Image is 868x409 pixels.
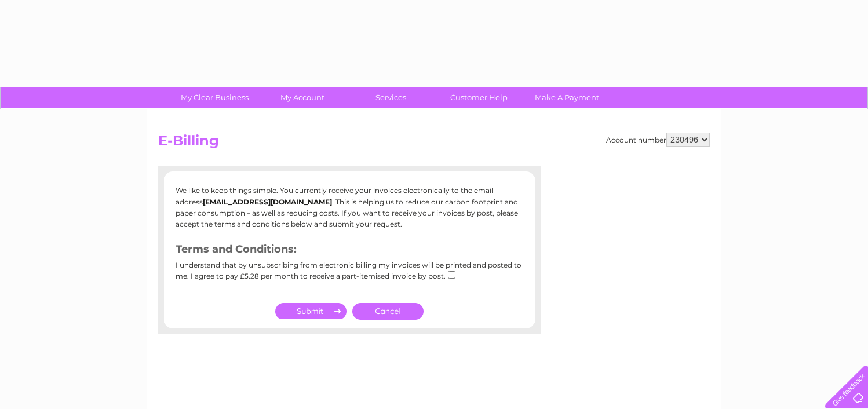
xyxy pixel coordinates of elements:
div: I understand that by unsubscribing from electronic billing my invoices will be printed and posted... [176,261,523,289]
h2: E-Billing [158,133,710,155]
b: [EMAIL_ADDRESS][DOMAIN_NAME] [203,198,332,206]
input: Submit [275,303,347,319]
p: We like to keep things simple. You currently receive your invoices electronically to the email ad... [176,185,523,229]
a: My Clear Business [167,87,262,108]
a: Customer Help [431,87,527,108]
a: Cancel [352,303,424,320]
h3: Terms and Conditions: [176,241,523,261]
a: Make A Payment [519,87,615,108]
div: Account number [606,133,710,147]
a: My Account [255,87,351,108]
a: Services [343,87,439,108]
